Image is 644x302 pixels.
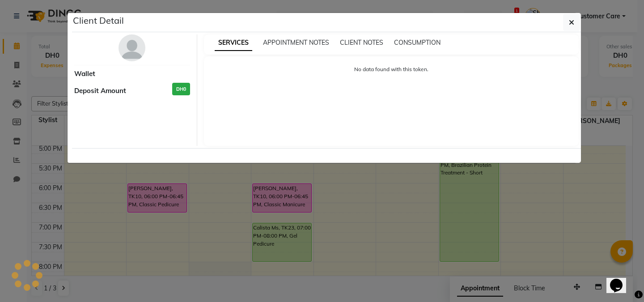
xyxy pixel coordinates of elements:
[606,266,635,293] iframe: chat widget
[394,38,441,47] span: CONSUMPTION
[74,69,95,79] span: Wallet
[213,65,570,73] p: No data found with this token.
[172,83,190,96] h3: DH0
[74,86,126,96] span: Deposit Amount
[119,34,145,61] img: avatar
[215,35,252,51] span: SERVICES
[73,14,124,27] h5: Client Detail
[340,38,383,47] span: CLIENT NOTES
[263,38,329,47] span: APPOINTMENT NOTES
